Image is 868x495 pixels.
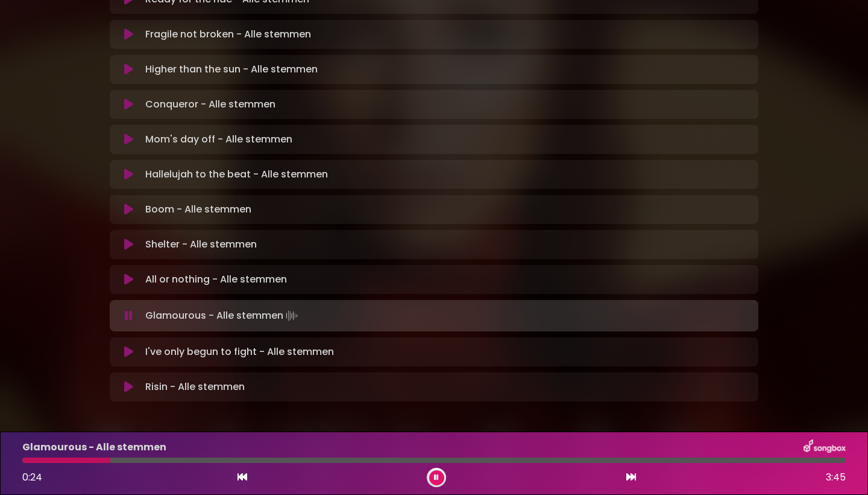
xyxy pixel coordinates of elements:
p: Risin - Alle stemmen [145,380,245,394]
p: Glamourous - Alle stemmen [22,440,166,455]
p: I've only begun to fight - Alle stemmen [145,345,334,359]
p: Shelter - Alle stemmen [145,237,257,252]
img: songbox-logo-white.png [804,439,846,455]
p: Mom's day off - Alle stemmen [145,132,292,147]
p: Higher than the sun - Alle stemmen [145,62,318,77]
p: Glamourous - Alle stemmen [145,307,300,324]
p: All or nothing - Alle stemmen [145,272,287,287]
p: Hallelujah to the beat - Alle stemmen [145,167,328,182]
p: Fragile not broken - Alle stemmen [145,27,311,42]
img: waveform4.gif [283,307,300,324]
p: Conqueror - Alle stemmen [145,97,275,112]
p: Boom - Alle stemmen [145,202,251,217]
